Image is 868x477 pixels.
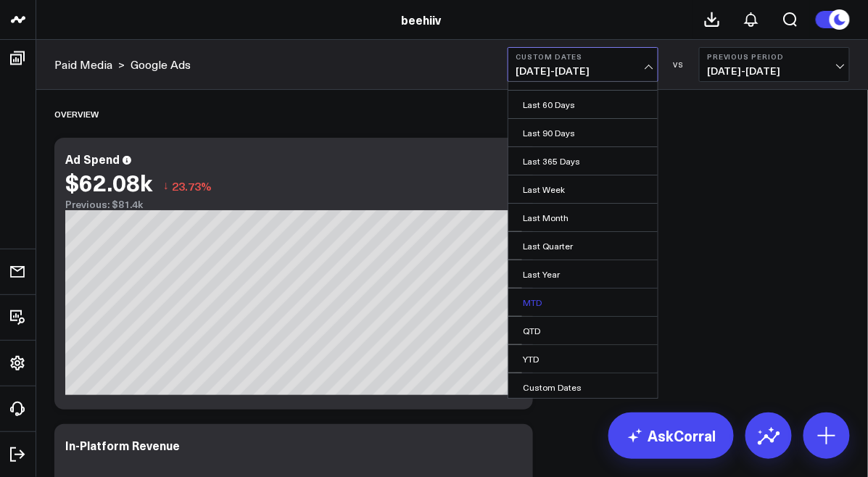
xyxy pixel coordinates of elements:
[508,317,658,344] a: QTD
[516,65,650,77] span: [DATE] - [DATE]
[508,175,658,203] a: Last Week
[508,204,658,231] a: Last Month
[65,169,152,195] div: $62.08k
[508,232,658,260] a: Last Quarter
[65,151,120,167] div: Ad Spend
[163,176,169,195] span: ↓
[699,47,850,82] button: Previous Period[DATE]-[DATE]
[707,52,842,61] b: Previous Period
[65,199,522,210] div: Previous: $81.4k
[402,12,442,28] a: beehiiv
[608,412,734,459] a: AskCorral
[131,57,191,72] a: Google Ads
[707,65,842,77] span: [DATE] - [DATE]
[516,52,650,61] b: Custom Dates
[508,260,658,288] a: Last Year
[508,289,658,316] a: MTD
[54,57,112,72] a: Paid Media
[54,97,99,130] div: Overview
[508,373,658,401] a: Custom Dates
[508,119,658,146] a: Last 90 Days
[508,147,658,175] a: Last 365 Days
[508,91,658,118] a: Last 60 Days
[508,345,658,373] a: YTD
[666,60,692,69] div: VS
[54,57,125,72] div: >
[508,47,658,82] button: Custom Dates[DATE]-[DATE]
[172,178,212,194] span: 23.73%
[65,437,180,453] div: In-Platform Revenue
